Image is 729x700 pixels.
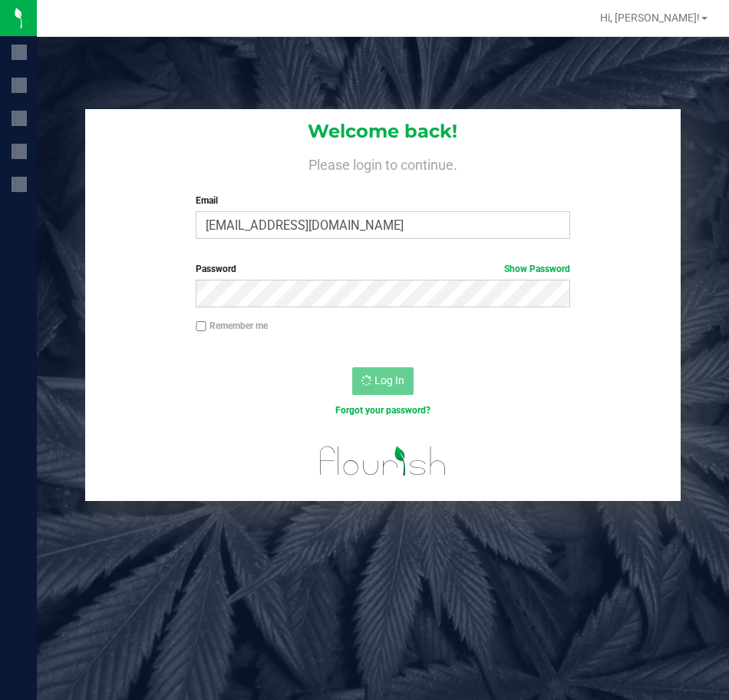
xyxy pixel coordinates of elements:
[335,405,430,416] a: Forgot your password?
[85,154,681,172] h4: Please login to continue.
[600,12,700,24] span: Hi, [PERSON_NAME]!
[196,321,206,332] input: Remember me
[196,264,236,274] span: Password
[85,121,681,141] h1: Welcome back!
[352,367,414,395] button: Log In
[196,319,268,333] label: Remember me
[308,433,457,489] img: flourish_logo.svg
[374,374,404,386] span: Log In
[504,264,570,274] a: Show Password
[196,194,570,207] label: Email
